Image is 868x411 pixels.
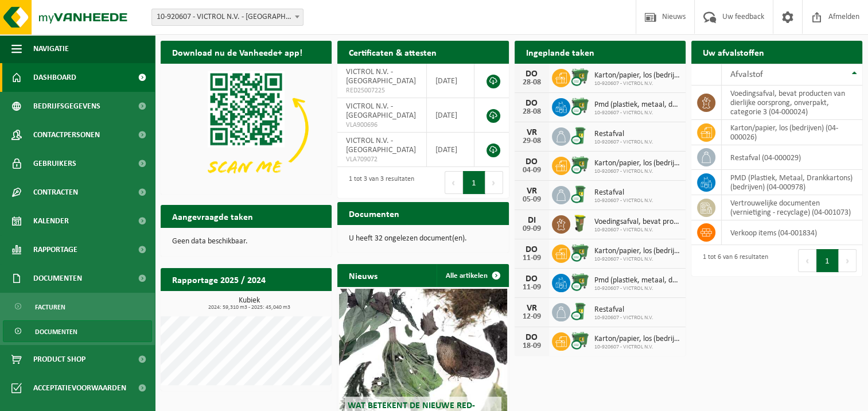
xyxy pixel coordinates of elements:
[520,108,543,116] div: 28-08
[520,187,543,196] div: VR
[520,304,543,313] div: VR
[463,171,485,194] button: 1
[594,276,680,285] span: Pmd (plastiek, metaal, drankkartons) (bedrijven)
[520,225,543,233] div: 09-09
[594,218,680,227] span: Voedingsafval, bevat producten van dierlijke oorsprong, onverpakt, categorie 3
[166,305,332,311] span: 2024: 59,310 m3 - 2025: 45,040 m3
[594,247,680,256] span: Karton/papier, los (bedrijven)
[570,331,590,350] img: WB-0770-CU
[520,99,543,108] div: DO
[520,166,543,175] div: 04-09
[520,128,543,137] div: VR
[445,171,463,194] button: Previous
[337,202,411,224] h2: Documenten
[520,79,543,87] div: 28-08
[570,184,590,204] img: WB-0240-CU
[33,92,100,121] span: Bedrijfsgegevens
[3,320,152,342] a: Documenten
[594,130,653,139] span: Restafval
[337,264,389,286] h2: Nieuws
[33,63,76,92] span: Dashboard
[33,121,100,149] span: Contactpersonen
[594,168,680,175] span: 10-920607 - VICTROL N.V.
[594,188,653,197] span: Restafval
[722,120,862,145] td: karton/papier, los (bedrijven) (04-000026)
[166,297,332,311] h3: Kubiek
[337,41,448,63] h2: Certificaten & attesten
[594,100,680,110] span: Pmd (plastiek, metaal, drankkartons) (bedrijven)
[33,34,69,63] span: Navigatie
[346,137,416,154] span: VICTROL N.V. - [GEOGRAPHIC_DATA]
[33,178,78,207] span: Contracten
[161,268,277,290] h2: Rapportage 2025 / 2024
[515,41,606,63] h2: Ingeplande taken
[594,335,680,344] span: Karton/papier, los (bedrijven)
[594,197,653,204] span: 10-920607 - VICTROL N.V.
[427,98,474,133] td: [DATE]
[730,70,763,79] span: Afvalstof
[161,41,314,63] h2: Download nu de Vanheede+ app!
[485,171,503,194] button: Next
[520,333,543,342] div: DO
[151,9,303,26] span: 10-920607 - VICTROL N.V. - ANTWERPEN
[722,195,862,220] td: vertrouwelijke documenten (vernietiging - recyclage) (04-001073)
[722,220,862,245] td: verkoop items (04-001834)
[346,102,416,120] span: VICTROL N.V. - [GEOGRAPHIC_DATA]
[346,155,418,164] span: VLA709072
[570,96,590,116] img: WB-0770-CU
[33,235,77,264] span: Rapportage
[594,110,680,117] span: 10-920607 - VICTROL N.V.
[570,155,590,175] img: WB-0770-CU
[594,227,680,234] span: 10-920607 - VICTROL N.V.
[722,86,862,120] td: voedingsafval, bevat producten van dierlijke oorsprong, onverpakt, categorie 3 (04-000024)
[346,121,418,130] span: VLA900696
[246,290,330,313] a: Bekijk rapportage
[798,249,816,272] button: Previous
[33,149,76,178] span: Gebruikers
[346,86,418,95] span: RED25007225
[570,272,590,292] img: WB-0770-CU
[35,321,77,343] span: Documenten
[520,69,543,79] div: DO
[816,249,839,272] button: 1
[520,313,543,321] div: 12-09
[33,264,82,293] span: Documenten
[570,214,590,233] img: WB-0060-HPE-GN-50
[3,296,152,317] a: Facturen
[520,254,543,262] div: 11-09
[594,159,680,168] span: Karton/papier, los (bedrijven)
[520,284,543,292] div: 11-09
[594,315,653,321] span: 10-920607 - VICTROL N.V.
[33,345,85,374] span: Product Shop
[346,68,416,86] span: VICTROL N.V. - [GEOGRAPHIC_DATA]
[839,249,857,272] button: Next
[594,344,680,351] span: 10-920607 - VICTROL N.V.
[172,238,320,246] p: Geen data beschikbaar.
[161,64,332,192] img: Download de VHEPlus App
[343,170,414,195] div: 1 tot 3 van 3 resultaten
[520,342,543,350] div: 18-09
[697,248,768,273] div: 1 tot 6 van 6 resultaten
[520,157,543,166] div: DO
[594,285,680,292] span: 10-920607 - VICTROL N.V.
[594,139,653,146] span: 10-920607 - VICTROL N.V.
[520,196,543,204] div: 05-09
[161,205,264,227] h2: Aangevraagde taken
[520,245,543,254] div: DO
[520,137,543,145] div: 29-08
[437,264,508,287] a: Alle artikelen
[33,374,126,402] span: Acceptatievoorwaarden
[570,126,590,145] img: WB-0240-CU
[520,216,543,225] div: DI
[594,71,680,80] span: Karton/papier, los (bedrijven)
[594,256,680,263] span: 10-920607 - VICTROL N.V.
[349,235,497,243] p: U heeft 32 ongelezen document(en).
[35,296,65,318] span: Facturen
[691,41,776,63] h2: Uw afvalstoffen
[152,9,303,25] span: 10-920607 - VICTROL N.V. - ANTWERPEN
[722,170,862,195] td: PMD (Plastiek, Metaal, Drankkartons) (bedrijven) (04-000978)
[427,133,474,167] td: [DATE]
[570,67,590,87] img: WB-0770-CU
[520,274,543,284] div: DO
[594,305,653,315] span: Restafval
